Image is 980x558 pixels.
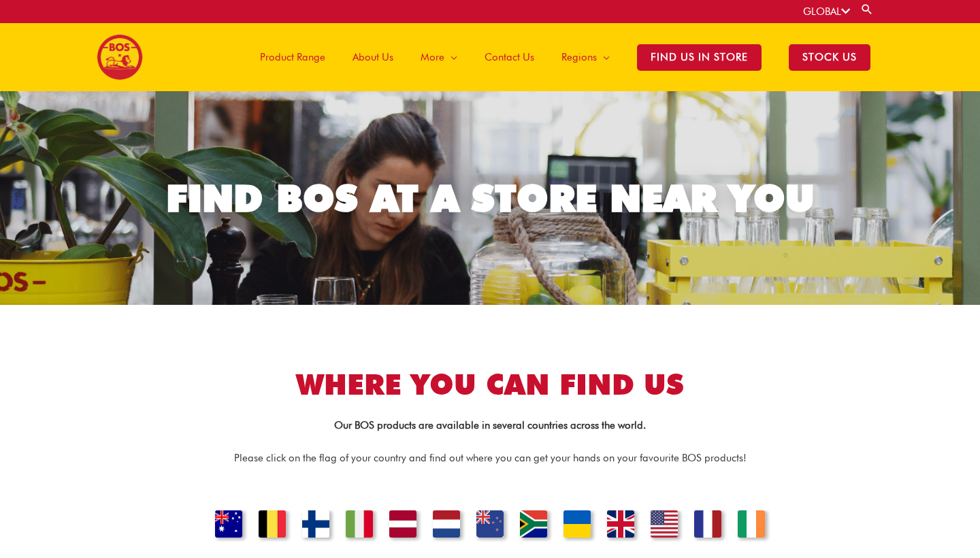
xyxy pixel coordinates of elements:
[803,5,850,18] a: GLOBAL
[642,510,686,542] a: UNITED STATES
[97,34,143,80] img: BOS logo finals-200px
[334,419,646,431] strong: Our BOS products are available in several countries across the world.
[425,510,468,542] a: NETHERLANDS
[548,23,623,91] a: Regions
[623,23,775,91] a: Find Us in Store
[561,37,597,78] span: Regions
[250,510,294,542] a: Belgium
[338,510,381,542] a: ITALY
[353,37,393,78] span: About Us
[485,37,534,78] span: Contact Us
[555,510,599,542] a: UKRAINE
[166,180,815,217] div: FIND BOS AT A STORE NEAR YOU
[407,23,471,91] a: More
[775,23,884,91] a: STOCK US
[109,366,871,404] h2: Where you can find us
[246,23,339,91] a: Product Range
[789,44,870,71] span: STOCK US
[637,44,762,71] span: Find Us in Store
[730,510,773,542] a: IRELAND
[421,37,444,78] span: More
[109,450,871,467] p: Please click on the flag of your country and find out where you can get your hands on your favour...
[381,510,425,542] a: LATIVIA
[294,510,338,542] a: FINLAND
[860,3,874,16] a: Search button
[471,23,548,91] a: Contact Us
[599,510,642,542] a: UNITED KINGDOM
[468,510,512,542] a: NEW ZEALAND
[686,510,730,542] a: FRANCE
[236,23,884,91] nav: Site Navigation
[260,37,325,78] span: Product Range
[512,510,555,542] a: SOUTH AFRICA
[207,510,250,542] a: Australia
[339,23,407,91] a: About Us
